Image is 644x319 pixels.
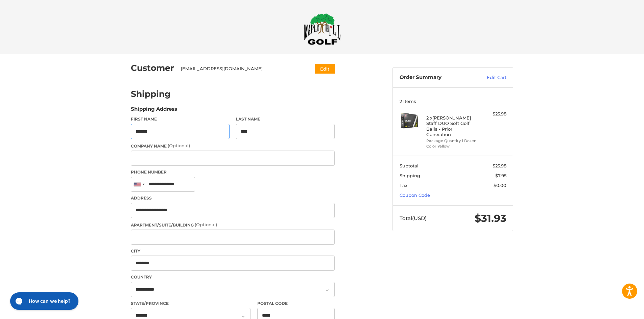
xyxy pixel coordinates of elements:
label: Address [131,195,335,201]
h3: 2 Items [400,99,506,104]
span: Subtotal [400,163,419,168]
span: Total (USD) [400,215,427,221]
span: $31.93 [475,212,506,224]
small: (Optional) [195,222,217,227]
div: United States: +1 [131,177,147,192]
iframe: Google Customer Reviews [588,301,644,319]
li: Package Quantity 1 Dozen [426,138,478,144]
li: Color Yellow [426,143,478,149]
h3: Order Summary [400,74,472,81]
iframe: Gorgias live chat messenger [7,290,80,312]
label: State/Province [131,300,251,307]
label: Country [131,274,335,280]
label: Phone Number [131,169,335,175]
label: Postal Code [257,300,335,307]
label: Last Name [236,116,335,122]
h2: Customer [131,63,174,73]
a: Coupon Code [400,192,430,198]
label: First Name [131,116,230,122]
span: Tax [400,183,407,188]
label: Company Name [131,142,335,149]
span: $0.00 [494,183,506,188]
span: $7.95 [495,173,506,178]
h2: Shipping [131,89,171,99]
legend: Shipping Address [131,105,177,116]
h4: 2 x [PERSON_NAME] Staff DUO Soft Golf Balls - Prior Generation [426,115,478,137]
span: Shipping [400,173,420,178]
a: Edit Cart [472,74,506,81]
span: $23.98 [493,163,506,168]
div: [EMAIL_ADDRESS][DOMAIN_NAME] [181,65,302,72]
div: $23.98 [480,111,506,117]
label: Apartment/Suite/Building [131,221,335,228]
button: Edit [315,64,335,74]
img: Maple Hill Golf [304,13,341,45]
small: (Optional) [168,143,190,148]
label: City [131,248,335,254]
